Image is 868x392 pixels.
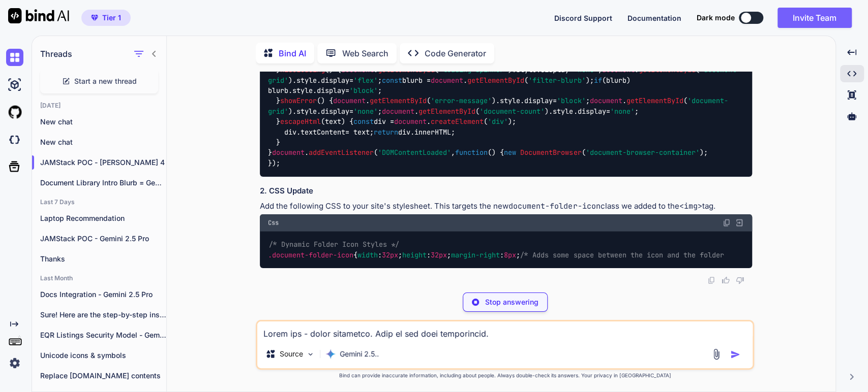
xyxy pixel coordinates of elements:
span: new [504,148,516,157]
span: document [272,148,305,157]
span: return [374,127,398,137]
span: 'block' [557,96,585,106]
span: Discord Support [554,14,612,22]
img: Bind AI [8,8,69,23]
p: Sure! Here are the step-by-step instructions to... [40,310,166,320]
img: chat [6,49,23,66]
p: Laptop Recommendation [40,213,166,223]
span: addEventListener [309,148,374,157]
button: Invite Team [777,8,852,28]
span: const [353,117,374,126]
p: Thanks [40,254,166,264]
img: darkCloudIdeIcon [6,131,23,148]
span: margin-right [451,250,500,259]
span: hideLoading [280,66,325,75]
button: Documentation [627,13,681,23]
span: style [516,66,536,75]
code: document-folder-icon [508,201,600,211]
button: Discord Support [554,13,612,23]
span: 'none' [610,107,634,116]
span: Css [268,219,279,227]
span: document [589,96,622,106]
span: .document-folder-icon [268,250,353,259]
span: document [394,117,427,126]
p: JAMStack POC - Gemini 2.5 Pro [40,234,166,244]
img: icon [730,349,740,360]
h1: Threads [40,48,72,60]
img: Pick Models [306,350,315,358]
span: getElementById [638,66,695,75]
p: Gemini 2.5.. [340,349,379,359]
code: { : ; : ; : ; [268,239,724,260]
span: 'none' [573,66,597,75]
span: getElementById [418,107,475,116]
span: 32px [382,250,398,259]
img: githubLight [6,104,23,121]
img: settings [6,354,23,372]
p: New chat [40,137,166,147]
span: getElementById [370,96,427,106]
p: JAMStack POC - [PERSON_NAME] 4 [40,157,166,168]
p: Web Search [342,47,388,59]
span: 'loading-spinner' [439,66,508,75]
span: display [317,86,345,95]
span: height [402,250,427,259]
span: text [325,117,341,126]
span: 'document-browser-container' [585,148,699,157]
span: 8px [504,250,516,259]
span: DocumentBrowser [520,148,581,157]
img: copy [723,219,731,227]
span: document [341,66,374,75]
span: display [524,96,553,106]
button: premiumTier 1 [81,10,131,26]
span: function [455,148,488,157]
p: EQR Listings Security Model - Gemini [40,330,166,340]
span: getElementById [467,76,524,85]
span: 'DOMContentLoaded' [378,148,451,157]
span: Dark mode [697,13,735,23]
span: style [296,107,317,116]
h2: Last Month [32,274,166,282]
span: getElementById [626,96,683,106]
span: document [602,66,634,75]
span: 'block' [349,86,378,95]
span: textContent [301,127,345,137]
span: 'div' [488,117,508,126]
span: createElement [431,117,484,126]
span: getElementById [378,66,435,75]
span: width [357,250,378,259]
h2: Last 7 Days [32,198,166,206]
span: escapeHtml [280,117,321,126]
h3: 2. CSS Update [260,185,752,197]
span: if [593,76,602,85]
span: innerHTML [414,127,451,137]
span: /* Adds some space between the icon and the folder [520,250,724,259]
span: const [382,76,402,85]
span: 'flex' [353,76,378,85]
img: dislike [736,276,744,284]
p: New chat [40,117,166,127]
span: document [333,96,366,106]
span: display [541,66,569,75]
img: attachment [710,348,722,360]
span: showError [280,96,317,106]
code: <img> [679,201,702,211]
span: Start a new thread [74,76,137,86]
img: Gemini 2.5 Pro [325,349,336,359]
span: display [321,76,349,85]
p: Docs Integration - Gemini 2.5 Pro [40,289,166,300]
span: document [431,76,463,85]
p: Source [280,349,303,359]
span: 'document-count' [480,107,545,116]
p: Unicode icons & symbols [40,350,166,361]
span: 'filter-blurb' [528,76,585,85]
span: 32px [431,250,447,259]
span: Documentation [627,14,681,22]
p: Add the following CSS to your site's stylesheet. This targets the new class we added to the tag. [260,201,752,212]
p: Bind can provide inaccurate information, including about people. Always double-check its answers.... [256,372,754,379]
img: like [722,276,730,284]
span: style [553,107,573,116]
p: Document Library Intro Blurb = Gemini 2.5 Pro [40,178,166,188]
span: 'error-message' [431,96,492,106]
span: display [321,107,349,116]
